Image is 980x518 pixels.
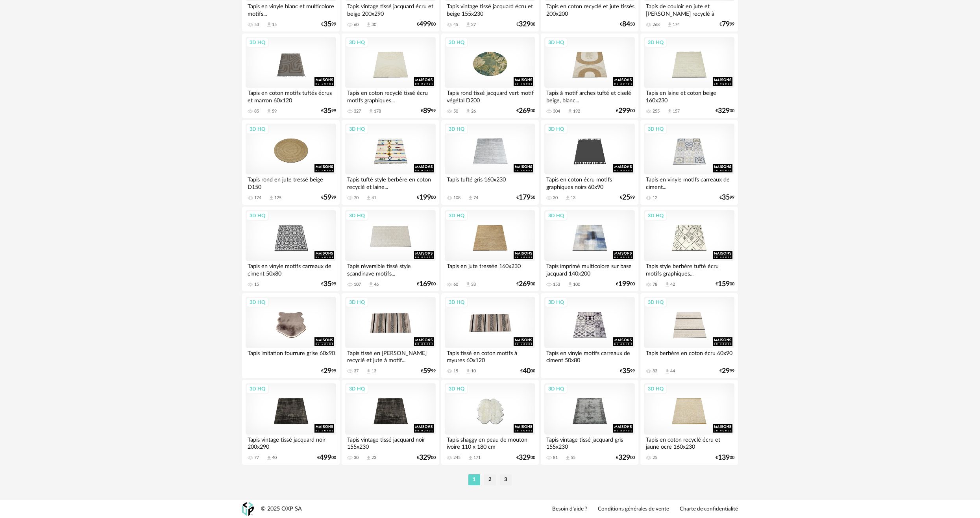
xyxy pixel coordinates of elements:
div: Tapis vintage tissé jacquard écru et beige 155x230 [445,1,535,17]
div: 153 [553,282,560,287]
div: 3D HQ [346,37,368,48]
a: 3D HQ Tapis en vinyle motifs carreaux de ciment 50x80 15 €3599 [242,207,340,292]
span: 199 [618,281,630,287]
a: 3D HQ Tapis en jute tressée 160x230 60 Download icon 33 €26900 [441,207,539,292]
div: 41 [372,195,376,201]
div: Tapis en coton écru motifs graphiques noirs 60x90 [544,174,635,190]
div: 157 [673,109,680,114]
div: 3D HQ [346,384,368,394]
a: 3D HQ Tapis imitation fourrure grise 60x90 €2999 [242,293,340,378]
div: 12 [653,195,657,201]
span: Download icon [368,281,374,287]
span: 59 [324,195,331,200]
div: 304 [553,109,560,114]
div: 268 [653,22,660,28]
div: 174 [254,195,261,201]
span: 329 [419,455,431,461]
div: € 00 [417,195,436,200]
div: © 2025 OXP SA [261,505,302,513]
div: 3D HQ [545,384,568,394]
div: Tapis en vinyle blanc et multicolore motifs... [246,1,336,17]
div: 3D HQ [346,297,368,307]
div: 13 [372,368,376,374]
a: 3D HQ Tapis shaggy en peau de mouton ivoire 110 x 180 cm 245 Download icon 171 €32900 [441,380,539,465]
div: € 00 [616,108,635,114]
div: € 99 [620,195,635,200]
span: Download icon [567,281,573,287]
div: € 00 [516,22,535,27]
div: € 00 [417,281,436,287]
div: 15 [272,22,277,28]
a: 3D HQ Tapis en vinyle motifs carreaux de ciment 50x80 €3599 [541,293,638,378]
span: Download icon [664,281,670,287]
div: 125 [274,195,281,201]
div: 192 [573,109,580,114]
span: 139 [718,455,730,461]
div: € 99 [321,108,336,114]
div: 55 [571,455,575,461]
span: 40 [523,368,531,374]
div: 3D HQ [445,37,468,48]
div: Tapis à motif arches tufté et ciselé beige, blanc... [544,88,635,104]
div: 107 [354,282,361,287]
div: 3D HQ [545,37,568,48]
div: Tapis en coton recyclé et jute tissés 200x200 [544,1,635,17]
a: 3D HQ Tapis en vinyle motifs carreaux de ciment... 12 €3599 [640,120,738,205]
span: 29 [324,368,331,374]
a: 3D HQ Tapis rond en jute tressé beige D150 174 Download icon 125 €5999 [242,120,340,205]
div: 23 [372,455,376,461]
div: Tapis en laine et coton beige 160x230 [644,88,734,104]
div: 74 [473,195,478,201]
div: € 00 [616,455,635,461]
div: Tapis rond tissé jacquard vert motif végétal D200 [445,88,535,104]
div: 3D HQ [644,211,667,221]
div: 10 [471,368,476,374]
div: Tapis vintage tissé jacquard écru et beige 200x290 [345,1,436,17]
span: 269 [519,108,531,114]
span: 79 [722,22,730,27]
div: 3D HQ [445,384,468,394]
div: € 00 [417,455,436,461]
div: 3D HQ [545,124,568,134]
div: 3D HQ [246,37,269,48]
div: 3D HQ [445,211,468,221]
div: € 99 [719,195,734,200]
span: Download icon [368,108,374,114]
li: 3 [500,474,512,485]
div: 50 [453,109,458,114]
div: 3D HQ [445,297,468,307]
div: Tapis en vinyle motifs carreaux de ciment 50x80 [544,348,635,364]
div: 245 [453,455,460,461]
div: Tapis en vinyle motifs carreaux de ciment... [644,174,734,190]
div: 70 [354,195,359,201]
div: € 50 [620,22,635,27]
div: 85 [254,109,259,114]
a: 3D HQ Tapis tufté style berbère en coton recyclé et laine... 70 Download icon 41 €19900 [342,120,439,205]
div: € 00 [317,455,336,461]
div: 33 [471,282,476,287]
div: Tapis tufté style berbère en coton recyclé et laine... [345,174,436,190]
div: € 00 [716,281,734,287]
div: 3D HQ [346,211,368,221]
img: OXP [242,502,254,516]
a: 3D HQ Tapis réversible tissé style scandinave motifs... 107 Download icon 46 €16900 [342,207,439,292]
div: 178 [374,109,381,114]
div: 3D HQ [545,297,568,307]
span: 299 [618,108,630,114]
div: 53 [254,22,259,28]
div: 174 [673,22,680,28]
div: 77 [254,455,259,461]
div: 3D HQ [644,297,667,307]
span: 159 [718,281,730,287]
div: 3D HQ [246,124,269,134]
div: 60 [453,282,458,287]
div: Tapis en jute tressée 160x230 [445,261,535,277]
span: Download icon [268,195,274,201]
div: € 99 [719,22,734,27]
div: € 00 [520,368,535,374]
div: Tapis tufté gris 160x230 [445,174,535,190]
div: 15 [453,368,458,374]
div: Tapis en coton recyclé tissé écru motifs graphiques... [345,88,436,104]
a: 3D HQ Tapis tissé en [PERSON_NAME] recyclé et jute à motif... 37 Download icon 13 €5999 [342,293,439,378]
div: € 99 [421,108,436,114]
